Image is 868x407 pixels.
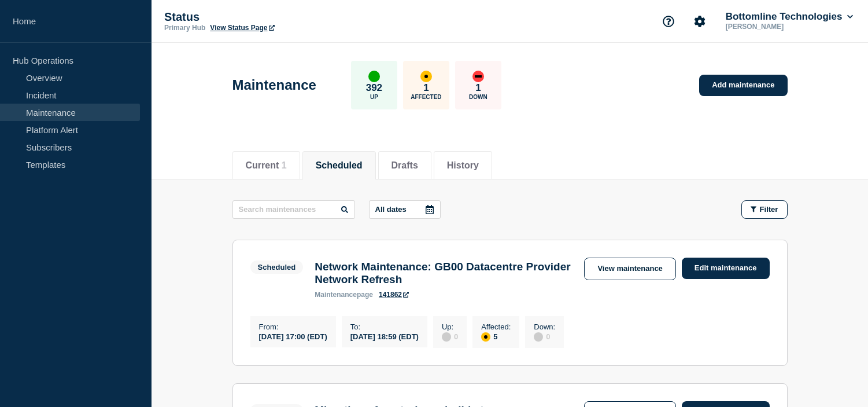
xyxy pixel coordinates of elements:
a: View maintenance [584,258,675,280]
button: Support [656,9,681,34]
div: affected [420,71,432,82]
span: Filter [760,205,778,214]
p: 1 [475,82,481,94]
h1: Maintenance [232,77,316,93]
button: Current 1 [246,160,287,171]
button: Account settings [688,9,712,34]
div: Scheduled [258,263,296,272]
a: View Status Page [210,24,274,32]
button: All dates [369,200,441,219]
span: maintenance [315,291,357,299]
p: page [315,291,373,299]
a: Add maintenance [699,75,787,96]
button: Filter [741,200,788,219]
button: Scheduled [316,160,363,171]
a: Edit maintenance [682,258,770,279]
button: History [447,160,479,171]
button: Drafts [391,160,418,171]
p: Affected [411,94,441,100]
span: 1 [282,160,287,170]
div: 0 [534,331,555,342]
p: Primary Hub [164,24,205,32]
div: 5 [481,331,511,342]
p: From : [259,322,327,331]
div: [DATE] 17:00 (EDT) [259,331,327,341]
div: down [472,71,484,82]
p: All dates [375,205,407,214]
a: 141862 [379,291,409,299]
div: affected [481,332,490,342]
p: 392 [366,82,382,94]
button: Bottomline Technologies [723,11,855,23]
div: disabled [534,332,543,342]
p: Status [164,10,396,24]
div: up [368,71,380,82]
p: Affected : [481,322,511,331]
p: 1 [423,82,429,94]
div: 0 [442,331,458,342]
div: disabled [442,332,451,342]
h3: Network Maintenance: GB00 Datacentre Provider Network Refresh [315,261,572,286]
p: Up [370,94,378,100]
p: Down : [534,322,555,331]
input: Search maintenances [232,200,355,219]
p: [PERSON_NAME] [723,23,844,31]
p: To : [350,322,419,331]
p: Down [469,94,487,100]
p: Up : [442,322,458,331]
div: [DATE] 18:59 (EDT) [350,331,419,341]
